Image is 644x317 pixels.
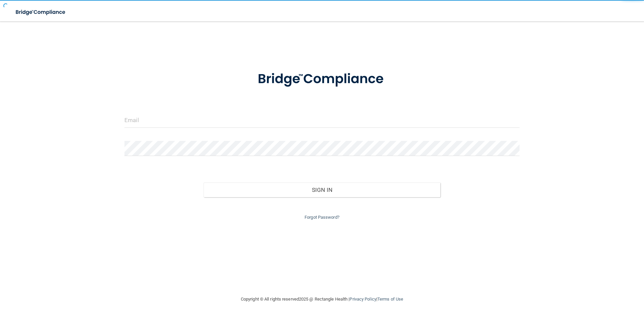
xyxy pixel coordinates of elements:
a: Forgot Password? [305,215,339,220]
img: bridge_compliance_login_screen.278c3ca4.svg [244,62,400,97]
button: Sign In [204,182,441,197]
div: Copyright © All rights reserved 2025 @ Rectangle Health | | [200,288,444,310]
input: Email [124,113,520,128]
img: bridge_compliance_login_screen.278c3ca4.svg [10,5,72,19]
a: Terms of Use [377,297,403,302]
a: Privacy Policy [350,297,376,302]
